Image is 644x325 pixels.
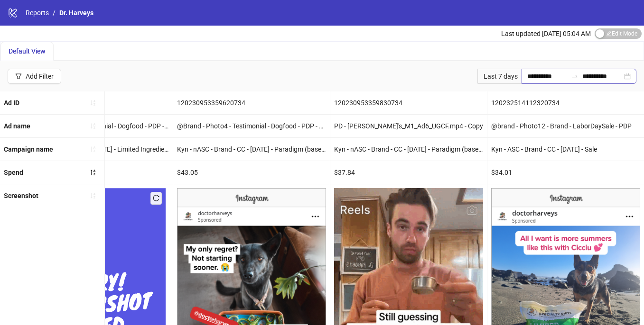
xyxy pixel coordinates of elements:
b: Ad name [4,122,30,130]
span: to [571,72,579,80]
div: PD - [PERSON_NAME]'s_M1_Ad6_UGCF.mp4 - Copy [330,115,487,137]
a: Reports [24,8,51,18]
div: @Brand - Photo4 - Testimonial - Dogfood - PDP - DrH745849 - [DATE] - Copy [173,115,330,137]
div: Kyn - nASC - Brand - CC - [DATE] - Paradigm (base mix) [330,138,487,161]
div: 120232514112320734 [487,91,644,114]
div: $34.01 [487,161,644,184]
span: sort-ascending [90,192,96,199]
span: sort-descending [90,169,96,176]
div: 120230953359620734 [173,91,330,114]
li: / [53,8,56,18]
div: $43.05 [173,161,330,184]
span: Default View [9,47,46,55]
div: $37.84 [330,161,487,184]
div: Add Filter [26,72,54,80]
span: sort-ascending [90,123,96,129]
b: Ad ID [4,99,19,107]
b: Spend [4,169,23,176]
span: swap-right [571,72,579,80]
span: Last updated [DATE] 05:04 AM [501,30,591,37]
span: sort-ascending [90,99,96,106]
span: filter [15,73,22,80]
div: @brand - Photo12 - Brand - LaborDaySale - PDP [487,115,644,137]
span: sort-ascending [90,146,96,153]
div: Last 7 days [477,69,522,84]
div: Kyn - nASC - Brand - CC - [DATE] - Paradigm (base mix) [173,138,330,161]
span: reload [153,195,159,201]
b: Campaign name [4,145,53,153]
button: Add Filter [8,69,61,84]
div: 120230953359830734 [330,91,487,114]
b: Screenshot [4,192,38,199]
div: Kyn - ASC - Brand - CC - [DATE] - Sale [487,138,644,161]
span: Dr. Harveys [59,9,93,17]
